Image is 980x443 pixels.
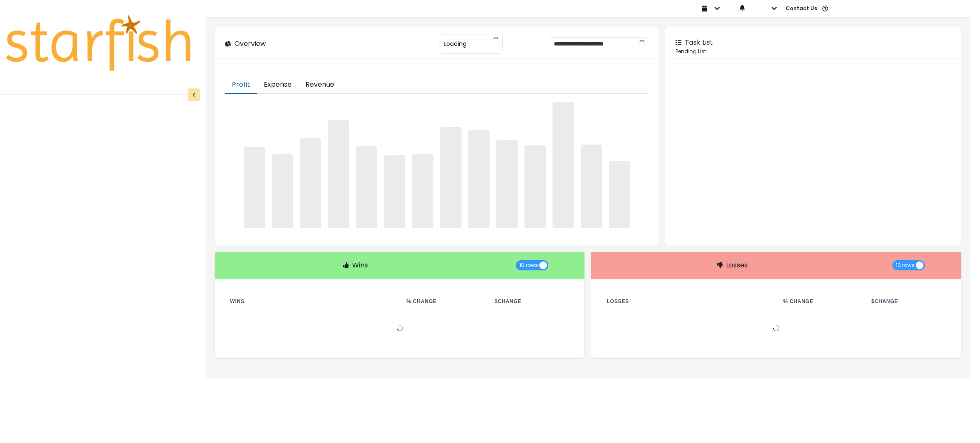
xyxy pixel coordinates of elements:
[225,76,257,94] button: Profit
[896,260,914,270] span: 10 rows
[865,296,953,307] th: $ Change
[553,102,574,228] span: ‌
[685,37,713,48] p: Task List
[272,154,293,228] span: ‌
[581,145,602,228] span: ‌
[675,48,951,55] p: Pending List
[244,147,265,228] span: ‌
[519,260,538,270] span: 10 rows
[257,76,299,94] button: Expense
[328,120,349,228] span: ‌
[356,146,377,228] span: ‌
[412,154,433,228] span: ‌
[444,35,467,53] span: Loading
[496,140,518,228] span: ‌
[524,145,546,228] span: ‌
[600,296,776,307] th: Losses
[400,296,488,307] th: % Change
[726,260,748,270] p: Losses
[223,296,400,307] th: Wins
[468,130,490,228] span: ‌
[384,155,405,228] span: ‌
[776,296,864,307] th: % Change
[488,296,576,307] th: $ Change
[609,161,630,228] span: ‌
[440,127,462,228] span: ‌
[352,260,368,270] p: Wins
[299,76,341,94] button: Revenue
[300,138,321,228] span: ‌
[234,39,266,49] p: Overview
